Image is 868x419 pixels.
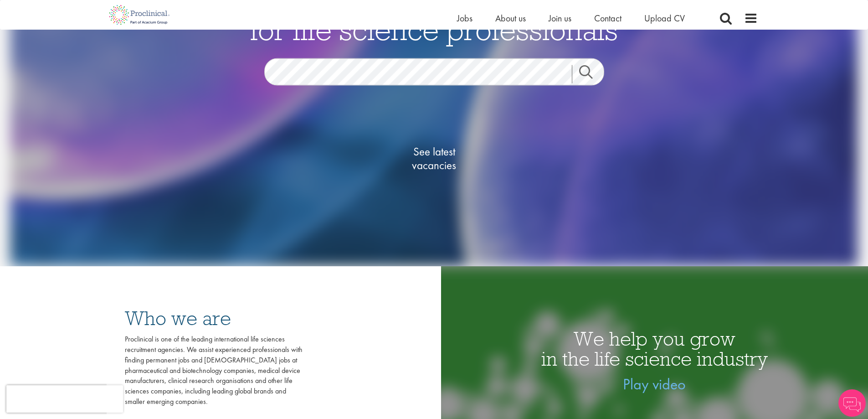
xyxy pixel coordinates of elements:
img: Chatbot [838,389,866,417]
div: Proclinical is one of the leading international life sciences recruitment agencies. We assist exp... [125,334,303,407]
a: Play video [623,374,686,394]
a: See latestvacancies [389,109,480,209]
a: Jobs [457,12,473,24]
a: Upload CV [644,12,685,24]
a: About us [495,12,526,24]
a: Contact [594,12,621,24]
a: Join us [549,12,571,24]
span: See latest vacancies [389,145,480,172]
iframe: reCAPTCHA [6,385,123,413]
h3: Who we are [125,308,303,328]
a: Job search submit button [572,65,611,83]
